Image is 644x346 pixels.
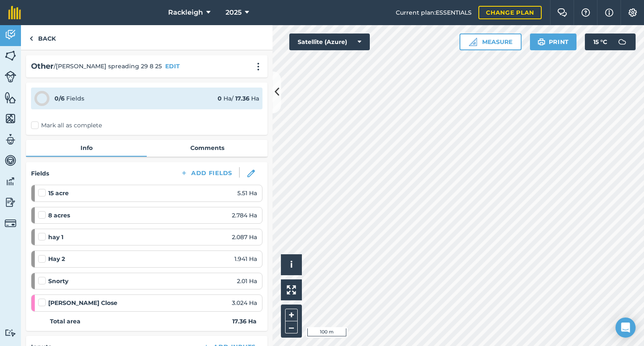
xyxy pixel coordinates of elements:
a: Info [26,140,147,156]
div: Open Intercom Messenger [615,318,636,338]
strong: 0 / 6 [55,95,65,102]
img: svg+xml;base64,PHN2ZyB4bWxucz0iaHR0cDovL3d3dy53My5vcmcvMjAwMC9zdmciIHdpZHRoPSI1NiIgaGVpZ2h0PSI2MC... [5,49,16,62]
img: svg+xml;base64,PHN2ZyB3aWR0aD0iMTgiIGhlaWdodD0iMTgiIHZpZXdCb3g9IjAgMCAxOCAxOCIgZmlsbD0ibm9uZSIgeG... [247,170,255,177]
span: 2.784 Ha [232,211,257,220]
img: A question mark icon [581,8,591,17]
h2: Other [31,60,54,72]
button: i [281,254,302,275]
img: fieldmargin Logo [8,6,21,19]
div: Ha / Ha [218,94,259,103]
button: + [285,309,298,321]
img: svg+xml;base64,PHN2ZyB4bWxucz0iaHR0cDovL3d3dy53My5vcmcvMjAwMC9zdmciIHdpZHRoPSI5IiBoZWlnaHQ9IjI0Ii... [29,34,33,44]
button: Add Fields [174,167,239,179]
strong: 8 acres [48,211,70,220]
button: Print [530,34,577,50]
strong: 17.36 Ha [232,317,257,326]
img: svg+xml;base64,PD94bWwgdmVyc2lvbj0iMS4wIiBlbmNvZGluZz0idXRmLTgiPz4KPCEtLSBHZW5lcmF0b3I6IEFkb2JlIE... [5,175,16,188]
img: svg+xml;base64,PD94bWwgdmVyc2lvbj0iMS4wIiBlbmNvZGluZz0idXRmLTgiPz4KPCEtLSBHZW5lcmF0b3I6IEFkb2JlIE... [5,154,16,167]
button: EDIT [165,62,180,71]
strong: hay 1 [48,232,63,242]
span: 3.024 Ha [232,298,257,307]
img: svg+xml;base64,PHN2ZyB4bWxucz0iaHR0cDovL3d3dy53My5vcmcvMjAwMC9zdmciIHdpZHRoPSIyMCIgaGVpZ2h0PSIyNC... [253,62,263,71]
img: Two speech bubbles overlapping with the left bubble in the forefront [557,8,567,17]
span: 1.941 Ha [234,254,257,263]
strong: Total area [50,317,80,326]
img: Four arrows, one pointing top left, one top right, one bottom right and the last bottom left [287,285,296,294]
span: i [290,259,293,270]
strong: 17.36 [235,95,249,102]
strong: Snorty [48,276,68,286]
a: Back [21,25,64,50]
img: svg+xml;base64,PD94bWwgdmVyc2lvbj0iMS4wIiBlbmNvZGluZz0idXRmLTgiPz4KPCEtLSBHZW5lcmF0b3I6IEFkb2JlIE... [5,28,16,41]
a: Comments [147,140,267,156]
div: Fields [55,94,84,103]
span: / [PERSON_NAME] spreading 29 8 25 [54,62,162,71]
strong: 0 [218,95,222,102]
strong: 15 acre [48,188,69,198]
img: svg+xml;base64,PD94bWwgdmVyc2lvbj0iMS4wIiBlbmNvZGluZz0idXRmLTgiPz4KPCEtLSBHZW5lcmF0b3I6IEFkb2JlIE... [614,34,631,50]
span: 2.087 Ha [232,232,257,242]
img: svg+xml;base64,PD94bWwgdmVyc2lvbj0iMS4wIiBlbmNvZGluZz0idXRmLTgiPz4KPCEtLSBHZW5lcmF0b3I6IEFkb2JlIE... [5,196,16,209]
span: 2025 [226,8,241,18]
img: svg+xml;base64,PD94bWwgdmVyc2lvbj0iMS4wIiBlbmNvZGluZz0idXRmLTgiPz4KPCEtLSBHZW5lcmF0b3I6IEFkb2JlIE... [5,217,16,229]
button: 15 °C [585,34,636,50]
img: A cog icon [628,8,638,17]
span: Rackleigh [168,8,203,18]
span: 15 ° C [593,34,607,50]
label: Mark all as complete [31,121,102,130]
img: svg+xml;base64,PHN2ZyB4bWxucz0iaHR0cDovL3d3dy53My5vcmcvMjAwMC9zdmciIHdpZHRoPSIxOSIgaGVpZ2h0PSIyNC... [538,37,545,47]
span: Current plan : ESSENTIALS [396,8,472,17]
h4: Fields [31,169,49,178]
img: svg+xml;base64,PHN2ZyB4bWxucz0iaHR0cDovL3d3dy53My5vcmcvMjAwMC9zdmciIHdpZHRoPSIxNyIgaGVpZ2h0PSIxNy... [605,8,613,18]
img: svg+xml;base64,PD94bWwgdmVyc2lvbj0iMS4wIiBlbmNvZGluZz0idXRmLTgiPz4KPCEtLSBHZW5lcmF0b3I6IEFkb2JlIE... [5,329,16,337]
button: – [285,321,298,333]
span: 2.01 Ha [237,276,257,286]
span: 5.51 Ha [237,188,257,198]
strong: Hay 2 [48,254,65,263]
img: svg+xml;base64,PD94bWwgdmVyc2lvbj0iMS4wIiBlbmNvZGluZz0idXRmLTgiPz4KPCEtLSBHZW5lcmF0b3I6IEFkb2JlIE... [5,133,16,146]
a: Change plan [478,6,542,19]
img: svg+xml;base64,PHN2ZyB4bWxucz0iaHR0cDovL3d3dy53My5vcmcvMjAwMC9zdmciIHdpZHRoPSI1NiIgaGVpZ2h0PSI2MC... [5,91,16,104]
button: Satellite (Azure) [289,34,370,50]
strong: [PERSON_NAME] Close [48,298,117,307]
img: svg+xml;base64,PHN2ZyB4bWxucz0iaHR0cDovL3d3dy53My5vcmcvMjAwMC9zdmciIHdpZHRoPSI1NiIgaGVpZ2h0PSI2MC... [5,112,16,125]
img: svg+xml;base64,PD94bWwgdmVyc2lvbj0iMS4wIiBlbmNvZGluZz0idXRmLTgiPz4KPCEtLSBHZW5lcmF0b3I6IEFkb2JlIE... [5,71,16,83]
img: Ruler icon [469,38,477,46]
button: Measure [460,34,522,50]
